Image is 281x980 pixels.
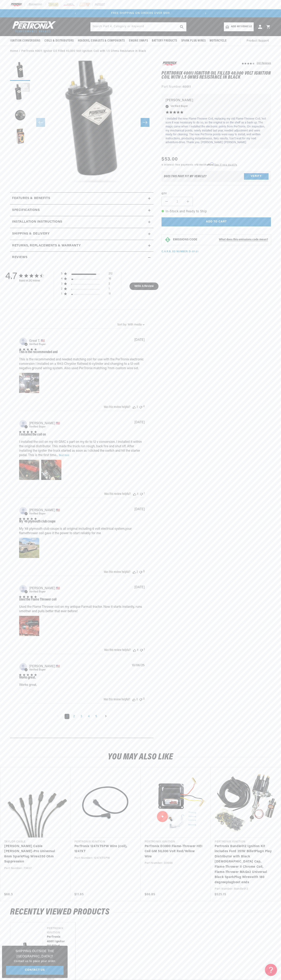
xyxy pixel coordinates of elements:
[61,282,63,286] div: 3
[117,323,127,326] span: Sort by:
[134,338,145,342] div: [DATE]
[173,238,197,241] strong: EMISSIONS CODE
[141,118,149,127] button: Slide right
[197,164,201,166] span: $14
[10,49,18,53] a: Home
[61,277,63,281] div: 4
[162,250,198,253] p: C.A.R.B. EO Number: D-57-21
[143,570,145,574] div: 0
[21,49,146,53] a: PerTronix 40011 Ignitor Oil Filled 40,000 Volt Ignition Coil with 1.5 Ohms Resistance in Black
[29,339,45,343] span: Great T.
[111,12,170,15] span: FREE SHIPPING ON ORDERS OVER $109
[181,39,206,43] span: Spark Plug Wires
[164,175,206,178] div: Does This part fit My vehicle?
[177,22,186,31] button: search button
[29,586,60,590] span: Ken M.
[94,714,99,719] a: Goto Page 5
[12,255,27,260] h2: Reviews
[5,271,17,282] div: 4.7
[134,421,145,424] div: [DATE]
[12,263,151,735] div: customer reviews
[247,36,271,46] summary: Product Support
[12,196,50,201] h2: Features & Benefits
[109,277,111,282] div: 16
[143,697,145,701] div: 0
[19,616,39,636] div: Image of Review by Ken M. on November 16, 22 number 1
[104,698,130,701] div: Was this review helpful?
[61,287,63,291] div: 2
[19,431,46,433] div: 5 star rating out of 5 stars
[10,20,56,34] img: Pertronix
[202,9,210,17] button: Translation missing: en.sections.announcements.next_announcement
[219,238,268,241] strong: What does this emissions code mean?
[133,492,136,496] div: Vote up
[61,272,112,277] div: 5 star by 212 reviews
[29,668,46,671] span: Verified Buyer
[162,156,178,163] span: $53.00
[61,287,112,292] div: 2 star by 1 reviews
[19,460,39,480] div: Video of Review by Alfonso D. on December 12, 23 number 1
[179,36,208,46] summary: Spark Plug Wires
[144,648,145,652] div: 1
[10,228,153,240] summary: Shipping & Delivery
[117,323,145,326] button: Sort by:With media
[137,570,138,574] div: 2
[171,104,188,108] span: Verified Buyer
[86,714,92,719] a: Goto Page 4
[4,844,62,864] a: [PERSON_NAME] Cable [PERSON_NAME]-Pro Universal 8mm SparkPlug Wires350 Ohm Suppression
[19,598,57,602] div: Used the Flame Thrower coil
[137,492,138,496] div: 4
[10,49,271,53] nav: breadcrumbs
[128,323,142,326] div: With media
[150,36,179,46] summary: Battery Products
[19,433,46,437] div: I installed the coil on
[19,596,57,598] div: 5 star rating out of 5 stars
[29,590,46,593] span: Verified Buyer
[47,935,67,971] a: PerTronix 40011 Ignitor Oil Filled 40,000 Volt Ignition Coil with 1.5 Ohms Resistance in Black
[42,36,76,46] summary: Coils & Distributors
[133,406,136,409] div: Vote up
[19,518,56,520] div: 5 star rating out of 5 stars
[134,586,145,589] div: [DATE]
[109,282,110,287] div: 2
[79,11,202,16] div: Announcement
[139,405,142,409] div: Vote down
[109,292,111,297] div: 11
[210,39,226,43] span: Motorcycle
[162,84,271,90] div: Part Number:
[6,959,64,964] p: Contact us to place your order.
[166,98,267,103] p: [PERSON_NAME]
[61,272,63,276] div: 5
[127,36,150,46] summary: Engine Swaps
[137,406,138,409] div: 3
[162,217,271,226] button: Add to cart
[136,698,138,701] div: 0
[71,714,77,719] a: Goto Page 2
[78,39,125,43] span: Headers, Exhausts & Components
[79,11,202,16] div: 2 of 2
[162,71,271,80] h1: PerTronix 40011 Ignitor Oil Filled 40,000 Volt Ignition Coil with 1.5 Ohms Resistance in Black
[6,949,64,959] h3: Shipping Outside the [GEOGRAPHIC_DATA]?
[10,753,271,761] h2: You may also like
[19,676,37,680] div: Works great.
[139,697,142,701] div: Vote down
[133,570,136,574] div: Vote up
[104,648,131,652] div: Was this review helpful?
[207,163,214,166] span: Affirm
[91,22,186,31] input: Search Part #, Category or Keyword
[71,9,79,17] button: Translation missing: en.sections.announcements.previous_announcement
[244,173,269,180] button: Verify
[36,118,45,127] button: Slide left
[129,39,148,43] span: Engine Swaps
[10,61,153,184] media-gallery: Gallery Viewer
[12,208,40,213] h2: Specifications
[44,39,74,43] span: Coils & Distributors
[143,405,145,409] div: 4
[61,277,112,282] div: 4 star by 16 reviews
[61,292,63,296] div: 1
[19,538,39,558] div: Image of Review by alex s. on May 25, 23 number 1
[12,243,81,248] h2: Returns, Replacements & Warranty
[140,648,143,652] div: Vote down
[10,127,30,147] button: Load image 4 in gallery view
[139,570,142,574] div: Vote down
